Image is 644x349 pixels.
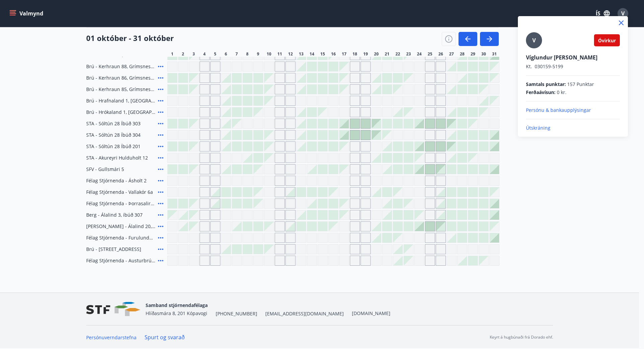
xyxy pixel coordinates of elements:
[526,81,566,88] span: Samtals punktar :
[557,89,567,96] span: 0 kr.
[526,54,620,61] p: Víglundur [PERSON_NAME]
[532,37,536,44] span: V
[526,125,620,131] p: Útskráning
[526,63,620,70] p: 030159-5199
[526,63,532,70] span: Kt.
[526,89,555,96] span: Ferðaávísun :
[598,37,616,44] span: Óvirkur
[567,81,594,88] span: 157 Punktar
[526,107,620,114] p: Persónu & bankaupplýsingar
